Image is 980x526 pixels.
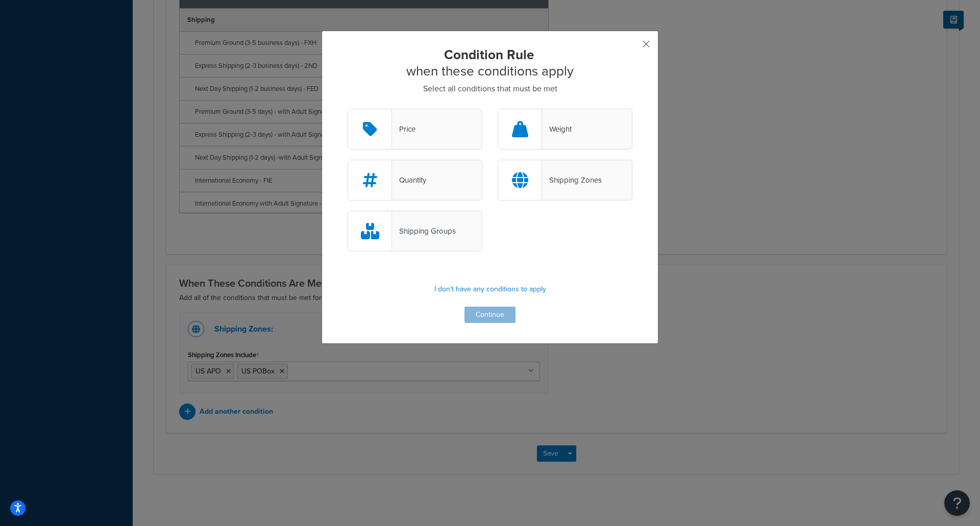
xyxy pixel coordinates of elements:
[348,46,632,79] h2: when these conditions apply
[542,173,602,187] div: Shipping Zones
[542,122,572,136] div: Weight
[348,282,632,296] p: I don't have any conditions to apply
[392,122,415,136] div: Price
[392,224,456,238] div: Shipping Groups
[444,45,534,64] strong: Condition Rule
[392,173,426,187] div: Quantity
[348,82,632,96] p: Select all conditions that must be met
